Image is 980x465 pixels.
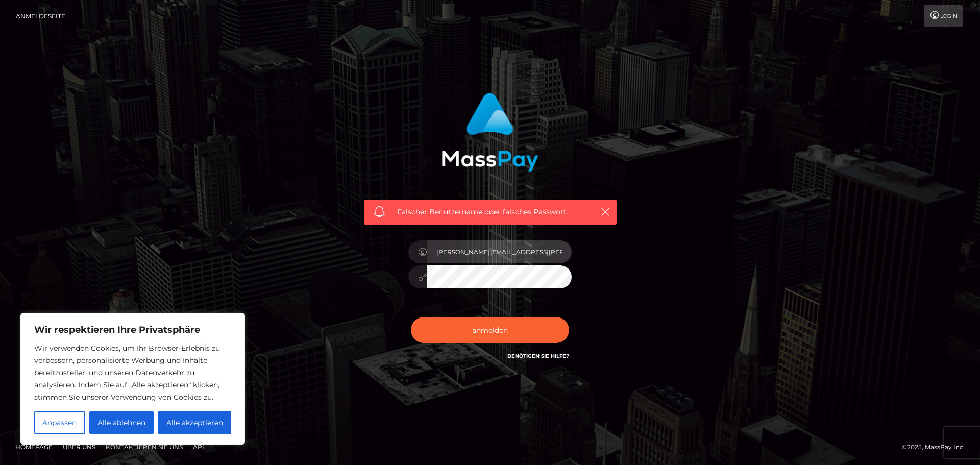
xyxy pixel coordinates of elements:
[89,411,154,434] button: Alle ablehnen
[472,326,508,335] font: anmelden
[63,443,95,451] font: Über uns
[193,443,204,451] font: API
[907,443,965,451] font: 2025, MassPay Inc.
[427,240,572,263] input: Benutzername...
[158,411,231,434] button: Alle akzeptieren
[97,418,145,427] font: Alle ablehnen
[940,13,957,19] font: Login
[11,439,57,455] a: Homepage
[20,313,245,445] div: Wir respektieren Ihre Privatsphäre
[106,443,183,451] font: Kontaktieren Sie uns
[15,443,53,451] font: Homepage
[34,324,200,335] font: Wir respektieren Ihre Privatsphäre
[16,12,65,20] font: Anmeldeseite
[507,353,569,359] a: Benötigen Sie Hilfe?
[924,5,963,27] a: Login
[189,439,208,455] a: API
[16,5,65,27] a: Anmeldeseite
[442,93,538,171] img: MassPay-Anmeldung
[42,418,77,427] font: Anpassen
[397,207,568,216] font: Falscher Benutzername oder falsches Passwort.
[34,344,220,402] font: Wir verwenden Cookies, um Ihr Browser-Erlebnis zu verbessern, personalisierte Werbung und Inhalte...
[411,317,569,342] button: anmelden
[166,418,223,427] font: Alle akzeptieren
[102,439,187,455] a: Kontaktieren Sie uns
[34,411,85,434] button: Anpassen
[902,443,907,451] font: ©
[59,439,100,455] a: Über uns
